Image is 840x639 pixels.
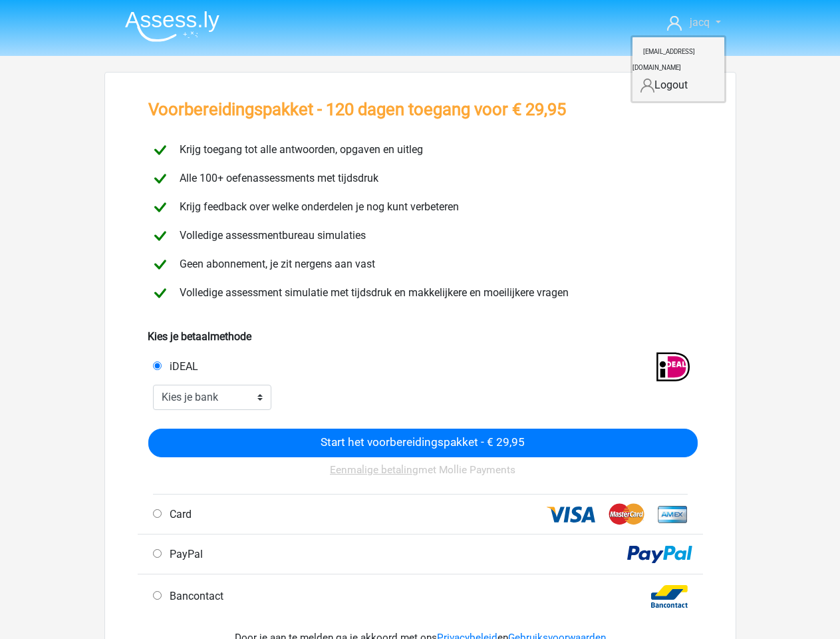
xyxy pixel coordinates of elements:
h3: Voorbereidingspakket - 120 dagen toegang voor € 29,95 [148,99,566,120]
span: jacq [690,16,710,29]
b: Kies je betaalmethode [148,330,251,343]
u: Eenmalige betaling [330,464,418,476]
span: iDEAL [164,360,198,373]
img: checkmark [148,196,172,219]
span: Card [164,508,192,521]
span: Alle 100+ oefenassessments met tijdsdruk [174,172,378,184]
img: checkmark [148,253,172,276]
span: Volledige assessmentbureau simulaties [174,229,366,242]
img: checkmark [148,138,172,162]
img: checkmark [148,282,172,305]
img: Assessly [125,11,219,42]
span: Bancontact [164,590,223,602]
img: checkmark [148,167,172,190]
img: checkmark [148,224,172,248]
span: Volledige assessment simulatie met tijdsdruk en makkelijkere en moeilijkere vragen [174,286,569,299]
a: Logout [632,75,724,96]
a: jacq [662,15,726,31]
input: Start het voorbereidingspakket - € 29,95 [148,429,698,457]
div: met Mollie Payments [148,457,698,494]
small: [EMAIL_ADDRESS][DOMAIN_NAME] [632,37,695,82]
span: Geen abonnement, je zit nergens aan vast [174,258,375,270]
span: PayPal [164,548,203,560]
span: Krijg toegang tot alle antwoorden, opgaven en uitleg [174,143,423,156]
div: jacq [630,35,726,103]
span: Krijg feedback over welke onderdelen je nog kunt verbeteren [174,200,459,213]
